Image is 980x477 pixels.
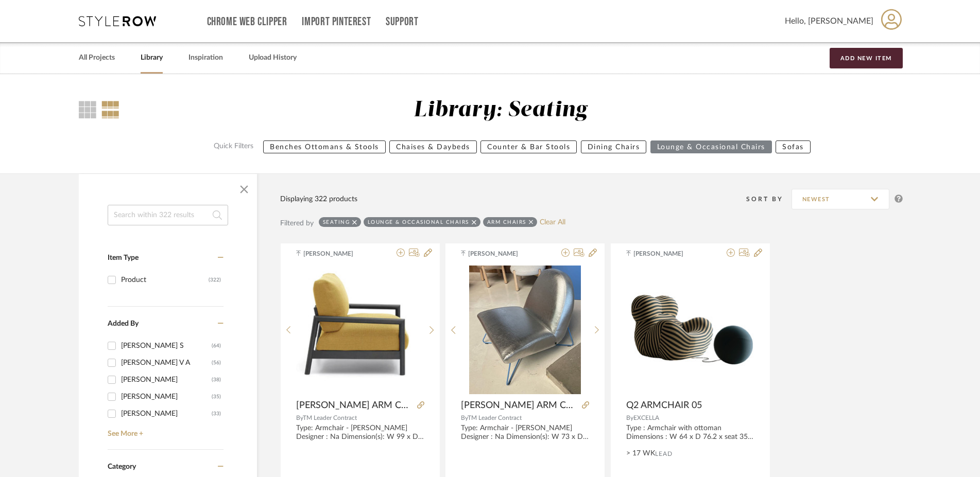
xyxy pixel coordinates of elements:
[296,415,303,421] span: By
[121,338,212,354] div: [PERSON_NAME] S
[302,17,371,26] a: Import Pinterest
[461,400,578,411] span: [PERSON_NAME] ARM CHAIR
[212,372,221,388] div: (38)
[323,219,350,225] div: Seating
[280,218,314,229] div: Filtered by
[212,388,221,405] div: (35)
[212,405,221,422] div: (33)
[207,17,287,26] a: Chrome Web Clipper
[633,415,659,421] span: EXCELLA
[188,51,223,65] a: Inspiration
[461,415,468,421] span: By
[105,422,223,438] a: See More +
[108,463,136,471] span: Category
[121,388,212,405] div: [PERSON_NAME]
[487,219,526,225] div: Arm Chairs
[785,15,873,27] span: Hello, [PERSON_NAME]
[79,51,115,65] a: All Projects
[249,51,297,65] a: Upload History
[141,51,163,65] a: Library
[461,424,589,441] div: Type: Armchair - [PERSON_NAME] Designer : Na Dimension(s): W 73 x D 83 x H 75cm/ SH43cm W 81 x D ...
[468,249,533,258] span: [PERSON_NAME]
[208,140,260,153] label: Quick Filters
[303,249,368,258] span: [PERSON_NAME]
[108,254,139,261] span: Item Type
[650,140,772,153] button: Lounge & Occasional Chairs
[414,97,587,123] div: Library: Seating
[469,266,581,394] img: CIRO ARM CHAIR
[296,400,413,411] span: [PERSON_NAME] ARM CHAIR
[108,320,139,327] span: Added By
[296,424,424,441] div: Type: Armchair - [PERSON_NAME] Designer : Na Dimension(s): W 99 x D 92 x H 85cm/ SH 45cm Material...
[212,338,221,354] div: (64)
[280,193,357,205] div: Displaying 322 products
[234,179,254,200] button: Close
[626,415,633,421] span: By
[776,140,811,153] button: Sofas
[626,292,754,367] img: Q2 ARMCHAIR 05
[303,415,357,421] span: TM Leader Contract
[633,249,698,258] span: [PERSON_NAME]
[212,355,221,371] div: (56)
[121,355,212,371] div: [PERSON_NAME] V A
[581,140,647,153] button: Dining Chairs
[655,450,673,457] span: Lead
[121,405,212,422] div: [PERSON_NAME]
[626,424,754,441] div: Type : Armchair with ottoman Dimensions : W 64 x D 76.2 x seat 35.5 cm / back ht. 78 cm. Material...
[626,448,655,459] span: > 17 WK
[746,194,792,204] div: Sort By
[540,218,565,227] a: Clear All
[480,140,577,153] button: Counter & Bar Stools
[389,140,477,153] button: Chaises & Daybeds
[121,372,212,388] div: [PERSON_NAME]
[121,272,209,288] div: Product
[209,272,221,288] div: (322)
[263,140,386,153] button: Benches Ottomans & Stools
[386,17,418,26] a: Support
[830,48,903,68] button: Add New Item
[626,400,702,411] span: Q2 ARMCHAIR 05
[296,267,424,394] img: EVAN ARM CHAIR
[368,219,469,225] div: Lounge & Occasional Chairs
[468,415,522,421] span: TM Leader Contract
[108,205,228,225] input: Search within 322 results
